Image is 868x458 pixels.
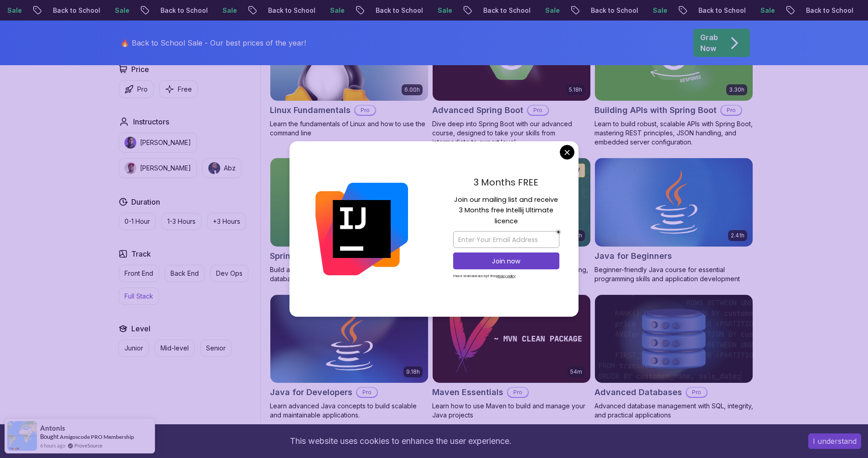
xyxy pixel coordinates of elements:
button: Mid-level [155,340,195,357]
p: 0-1 Hour [124,217,150,226]
h2: Advanced Spring Boot [432,104,523,117]
img: Java for Beginners card [595,158,753,247]
span: Bought [40,433,59,440]
p: [PERSON_NAME] [140,164,191,173]
p: Pro [721,106,741,115]
a: Building APIs with Spring Boot card3.30hBuilding APIs with Spring BootProLearn to build robust, s... [594,12,753,147]
p: Learn to build robust, scalable APIs with Spring Boot, mastering REST principles, JSON handling, ... [594,119,753,147]
p: Pro [528,106,548,115]
p: Back to School [41,6,103,15]
p: Junior [124,344,143,353]
p: Beginner-friendly Java course for essential programming skills and application development [594,265,753,283]
p: Senior [206,344,226,353]
p: Learn the fundamentals of Linux and how to use the command line [270,119,429,138]
button: 0-1 Hour [119,213,156,230]
p: Sale [318,6,347,15]
p: 9.18h [406,368,420,376]
p: Sale [533,6,563,15]
p: Sale [103,6,132,15]
p: Build a CRUD API with Spring Boot and PostgreSQL database using Spring Data JPA and Spring AI [270,265,429,283]
h2: Maven Essentials [432,386,503,399]
a: Advanced Databases cardAdvanced DatabasesProAdvanced database management with SQL, integrity, and... [594,294,753,420]
p: Learn how to use Maven to build and manage your Java projects [432,401,591,420]
p: Advanced database management with SQL, integrity, and practical applications [594,401,753,420]
img: Java for Developers card [270,295,428,383]
a: ProveSource [74,442,103,449]
p: Mid-level [160,344,189,353]
p: Back End [170,269,199,278]
p: 5.18h [569,86,582,93]
p: 1-3 Hours [167,217,196,226]
p: Full Stack [124,292,153,301]
h2: Track [131,248,151,259]
a: Maven Essentials card54mMaven EssentialsProLearn how to use Maven to build and manage your Java p... [432,294,591,420]
a: Linux Fundamentals card6.00hLinux FundamentalsProLearn the fundamentals of Linux and how to use t... [270,12,429,138]
p: Sale [749,6,778,15]
button: Accept cookies [808,433,861,449]
p: Sale [426,6,455,15]
p: Back to School [687,6,749,15]
p: Back to School [471,6,533,15]
span: 6 hours ago [40,442,65,449]
button: Front End [119,265,159,282]
p: 3.30h [729,86,744,93]
p: Learn advanced Java concepts to build scalable and maintainable applications. [270,401,429,420]
div: This website uses cookies to enhance the user experience. [7,431,795,451]
p: Dev Ops [216,269,243,278]
p: Back to School [256,6,318,15]
h2: Instructors [133,116,169,127]
p: Pro [687,388,707,397]
button: +3 Hours [207,213,246,230]
button: instructor img[PERSON_NAME] [119,133,197,153]
a: Spring Boot for Beginners card1.67hNEWSpring Boot for BeginnersBuild a CRUD API with Spring Boot ... [270,158,429,283]
p: Pro [508,388,528,397]
h2: Spring Boot for Beginners [270,250,374,262]
h2: Java for Beginners [594,250,672,262]
p: Sale [641,6,670,15]
p: +3 Hours [213,217,240,226]
img: instructor img [208,162,220,174]
button: Full Stack [119,288,159,305]
h2: Building APIs with Spring Boot [594,104,717,117]
p: Pro [355,106,375,115]
p: Pro [137,85,148,94]
img: Advanced Databases card [595,295,753,383]
p: Front End [124,269,153,278]
button: Pro [119,80,154,98]
p: 6.00h [404,86,420,93]
h2: Linux Fundamentals [270,104,351,117]
h2: Advanced Databases [594,386,682,399]
img: Maven Essentials card [433,295,590,383]
p: Back to School [794,6,856,15]
a: Java for Developers card9.18hJava for DevelopersProLearn advanced Java concepts to build scalable... [270,294,429,420]
p: Dive deep into Spring Boot with our advanced course, designed to take your skills from intermedia... [432,119,591,147]
p: Back to School [579,6,641,15]
h2: Java for Developers [270,386,352,399]
button: instructor imgAbz [202,158,242,178]
img: instructor img [124,162,136,174]
p: Back to School [149,6,211,15]
button: Back End [165,265,205,282]
p: Sale [211,6,240,15]
p: 🔥 Back to School Sale - Our best prices of the year! [120,37,306,48]
button: Dev Ops [210,265,248,282]
p: 2.41h [731,232,744,239]
a: Java for Beginners card2.41hJava for BeginnersBeginner-friendly Java course for essential program... [594,158,753,283]
img: Spring Boot for Beginners card [270,158,428,247]
h2: Price [131,64,149,75]
button: 1-3 Hours [161,213,201,230]
span: Antonis [40,424,65,432]
button: instructor img[PERSON_NAME] [119,158,197,178]
a: Amigoscode PRO Membership [60,433,134,441]
p: Free [178,85,192,94]
img: instructor img [124,137,136,149]
p: Grab Now [700,32,718,54]
button: Junior [119,340,149,357]
button: Senior [200,340,232,357]
p: 54m [570,368,582,376]
a: Advanced Spring Boot card5.18hAdvanced Spring BootProDive deep into Spring Boot with our advanced... [432,12,591,147]
p: [PERSON_NAME] [140,138,191,147]
h2: Level [131,323,150,334]
p: Back to School [364,6,426,15]
p: Pro [357,388,377,397]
